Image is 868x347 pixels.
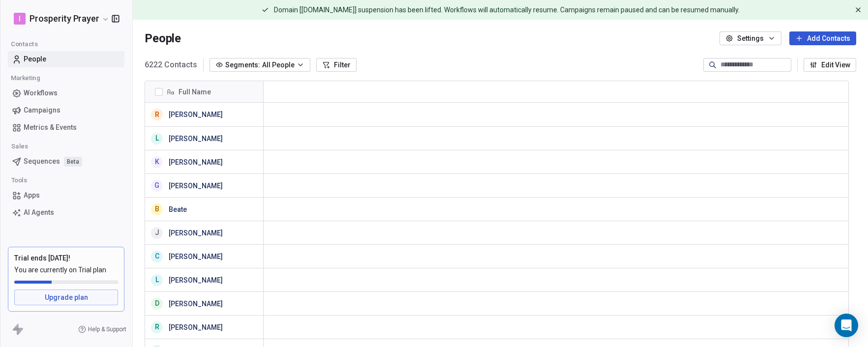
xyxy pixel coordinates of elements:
[6,37,42,52] span: Contacts
[8,85,124,101] a: Workflows
[8,153,124,170] a: SequencesBeta
[12,10,105,27] button: IProsperity Prayer
[78,325,126,333] a: Help & Support
[155,298,159,309] div: D
[179,87,211,97] span: Full Name
[24,88,58,98] span: Workflows
[14,265,118,275] span: You are currently on Trial plan
[8,102,124,118] a: Campaigns
[155,157,159,167] div: K
[789,31,856,45] button: Add Contacts
[19,14,21,24] span: I
[169,135,223,143] a: [PERSON_NAME]
[155,275,159,285] div: L
[8,51,124,67] a: People
[8,187,124,203] a: Apps
[155,204,159,214] div: B
[145,59,197,71] span: 6222 Contacts
[145,81,263,102] div: Full Name
[30,12,99,25] span: Prosperity Prayer
[6,71,44,86] span: Marketing
[24,54,46,64] span: People
[155,228,159,238] div: J
[169,323,223,331] a: [PERSON_NAME]
[169,300,223,308] a: [PERSON_NAME]
[835,314,858,337] div: Open Intercom Messenger
[262,60,295,70] span: All People
[155,322,159,332] div: R
[7,173,31,188] span: Tools
[169,253,223,260] a: [PERSON_NAME]
[169,276,223,284] a: [PERSON_NAME]
[8,119,124,136] a: Metrics & Events
[154,180,159,191] div: G
[7,139,32,154] span: Sales
[45,292,88,302] span: Upgrade plan
[169,111,223,118] a: [PERSON_NAME]
[88,325,126,333] span: Help & Support
[14,253,118,263] div: Trial ends [DATE]!
[316,58,357,72] button: Filter
[64,157,82,167] span: Beta
[155,133,159,144] div: L
[24,156,60,167] span: Sequences
[169,182,223,190] a: [PERSON_NAME]
[24,207,54,218] span: AI Agents
[24,122,77,133] span: Metrics & Events
[8,204,124,221] a: AI Agents
[155,110,159,120] div: R
[225,60,260,70] span: Segments:
[24,105,60,116] span: Campaigns
[274,6,740,14] span: Domain [[DOMAIN_NAME]] suspension has been lifted. Workflows will automatically resume. Campaigns...
[719,31,781,45] button: Settings
[24,190,40,201] span: Apps
[169,205,187,213] a: Beate
[169,229,223,237] a: [PERSON_NAME]
[155,251,159,261] div: c
[804,58,856,72] button: Edit View
[14,289,118,305] a: Upgrade plan
[145,31,181,46] span: People
[169,158,223,166] a: [PERSON_NAME]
